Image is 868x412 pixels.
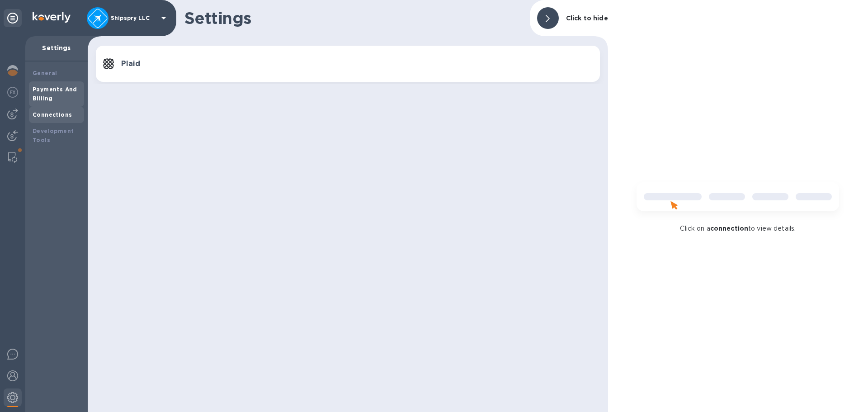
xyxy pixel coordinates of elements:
[33,111,72,118] b: Connections
[96,46,600,82] button: Plaid
[121,60,593,68] h3: Plaid
[33,70,57,76] b: General
[184,9,523,28] h1: Settings
[680,224,796,233] p: Click on a to view details.
[566,14,608,22] b: Click to hide
[111,15,156,21] p: Shipspry LLC
[33,128,74,143] b: Development Tools
[33,12,71,23] img: Logo
[7,87,18,98] img: Foreign exchange
[4,9,22,27] div: Unpin categories
[710,225,748,232] b: connection
[33,86,77,102] b: Payments And Billing
[33,43,80,52] p: Settings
